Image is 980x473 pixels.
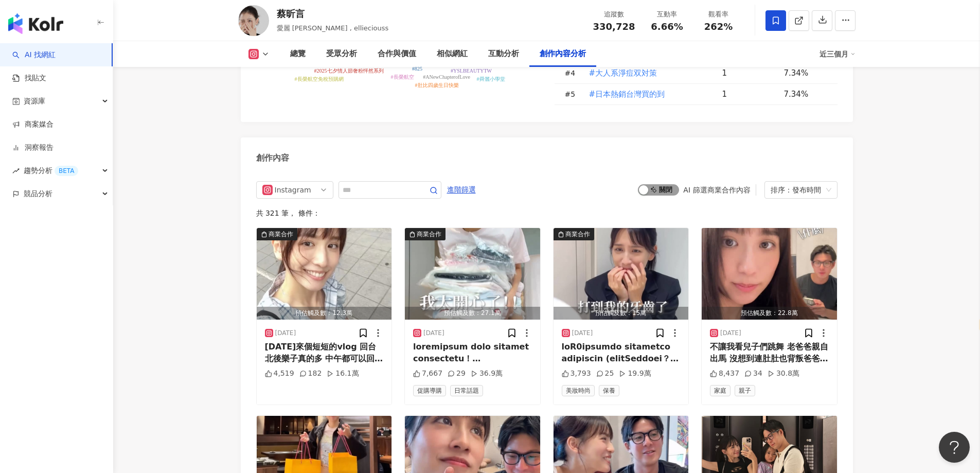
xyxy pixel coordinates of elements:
button: 商業合作預估觸及數：12.3萬 [257,228,392,320]
div: 25 [596,369,614,379]
div: 1 [722,89,776,100]
div: 商業合作 [269,229,293,239]
button: #日本熱銷台灣買的到 [589,84,666,104]
img: post-image [554,228,689,320]
div: 30.8萬 [768,369,799,379]
span: 6.66% [651,22,683,32]
div: 36.9萬 [471,369,503,379]
div: 創作內容分析 [540,48,586,60]
tspan: #825 [412,66,422,72]
div: 共 321 筆 ， 條件： [256,209,838,217]
span: 262% [704,22,733,32]
span: 日常話題 [450,385,483,396]
img: post-image [702,228,837,320]
span: 美妝時尚 [562,385,595,396]
div: 預估觸及數：22.8萬 [702,307,837,320]
tspan: #舜麗小學堂 [476,76,505,82]
div: 預估觸及數：15萬 [554,307,689,320]
img: post-image [257,228,392,320]
span: #大人系淨痘双対策 [589,67,657,79]
tspan: #2025七夕情人節奢粉怦然系列 [314,68,383,74]
img: logo [8,13,63,34]
div: loR0ipsumdo sitametco adipiscin (elitSeddoei？) temporinc utlabor(etdolore) magnaaliqu enimadmin v... [562,341,681,364]
a: searchAI 找網紅 [12,50,56,60]
span: 家庭 [710,385,730,396]
div: 追蹤數 [593,9,635,20]
iframe: Help Scout Beacon - Open [939,432,970,463]
div: 商業合作 [417,229,441,239]
a: 商案媒合 [12,119,54,130]
div: [DATE] [423,329,444,338]
tspan: #長榮航空免稅預購網 [294,76,343,82]
div: 182 [299,369,322,379]
div: loremipsum dolo sitamet consectetu！ adipiscingelitsed doei temporincididu uTlaboReetdolorem aliqu... [413,341,532,364]
img: post-image [405,228,540,320]
div: [DATE] [572,329,593,338]
div: 8,437 [710,369,739,379]
span: 競品分析 [24,182,52,205]
div: 近三個月 [819,46,856,62]
div: 互動率 [648,9,687,20]
button: 商業合作預估觸及數：15萬 [554,228,689,320]
tspan: #YSLBEAUTYTW [451,68,492,74]
div: 3,793 [562,369,591,379]
div: [DATE] [275,329,296,338]
div: 創作內容 [256,152,289,164]
button: 商業合作預估觸及數：27.1萬 [405,228,540,320]
div: 4,519 [265,369,294,379]
div: 7.34% [784,67,827,79]
div: 19.9萬 [619,369,651,379]
div: [DATE] [720,329,741,338]
div: # 5 [565,89,580,100]
span: 親子 [735,385,755,396]
div: 合作與價值 [378,48,416,60]
tspan: #長榮航空 [390,74,414,80]
a: 找貼文 [12,73,46,83]
div: 排序：發布時間 [771,182,822,198]
button: #大人系淨痘双対策 [589,63,658,83]
div: 34 [744,369,762,379]
div: 受眾分析 [326,48,357,60]
div: 觀看率 [699,9,738,20]
div: 商業合作 [565,229,590,239]
tspan: #肚比四歲生日快樂 [415,82,458,88]
div: # 4 [565,67,580,79]
div: 預估觸及數：12.3萬 [257,307,392,320]
div: [DATE]來個短短的vlog 回台北後樂子真的多 中午都可以回家或跟朋友吃飯 流行時髦可愛的，滿街都是！ 最最最重要的是～ 可以跟老公一起去上班 韓國很紅的DUNOTAENG 最近跟AIR S... [265,341,384,364]
a: 洞察報告 [12,143,54,153]
tspan: #ANewChapterofLove [423,74,470,80]
td: 7.34% [776,63,838,84]
td: #日本熱銷台灣買的到 [580,84,714,105]
span: 進階篩選 [447,182,476,198]
div: 不讓我看兒子們跳舞 老爸爸親自出馬 沒想到連肚肚也背叛爸爸XD [710,341,829,364]
div: 7.34% [784,89,827,100]
div: 16.1萬 [327,369,359,379]
span: #日本熱銷台灣買的到 [589,89,665,100]
span: 愛麗 [PERSON_NAME] , ellieciouss [277,24,389,32]
button: 預估觸及數：22.8萬 [702,228,837,320]
div: 蔡昕言 [277,7,389,20]
div: 預估觸及數：27.1萬 [405,307,540,320]
button: 進階篩選 [447,181,476,198]
span: rise [12,167,20,174]
div: 29 [448,369,466,379]
img: KOL Avatar [238,5,269,36]
div: AI 篩選商業合作內容 [683,186,750,194]
div: 1 [722,67,776,79]
div: Instagram [275,182,308,198]
td: #大人系淨痘双対策 [580,63,714,84]
div: 互動分析 [488,48,519,60]
div: 相似網紅 [437,48,468,60]
span: 資源庫 [24,90,45,113]
td: 7.34% [776,84,838,105]
span: 保養 [599,385,619,396]
span: 促購導購 [413,385,446,396]
span: 330,728 [593,21,635,32]
span: 趨勢分析 [24,159,78,182]
div: BETA [55,166,78,176]
div: 7,667 [413,369,442,379]
div: 總覽 [290,48,306,60]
